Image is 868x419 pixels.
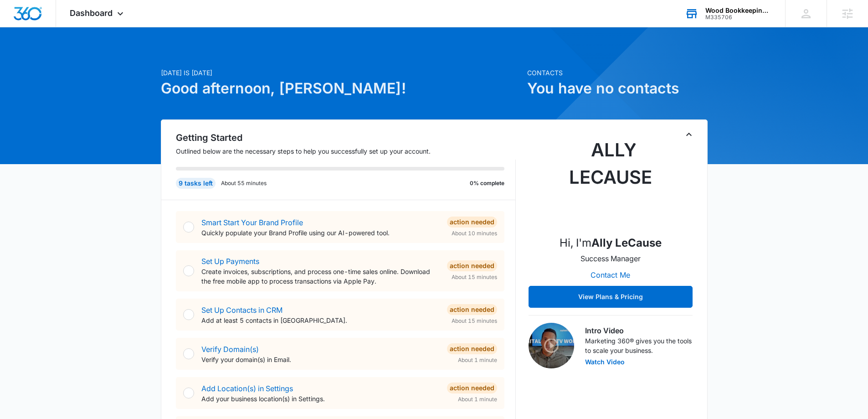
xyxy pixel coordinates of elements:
a: Set Up Contacts in CRM [201,305,282,315]
a: Verify Domain(s) [201,345,259,354]
span: About 1 minute [458,395,497,403]
span: Dashboard [70,8,113,18]
p: 0% complete [470,179,504,187]
strong: Ally LeCause [591,236,662,249]
div: Action Needed [447,217,497,228]
button: Watch Video [585,359,625,365]
div: Action Needed [447,304,497,315]
a: Add Location(s) in Settings [201,384,293,393]
h3: Intro Video [585,325,693,336]
p: Hi, I'm [560,235,662,251]
img: Intro Video [529,323,574,368]
p: Add your business location(s) in Settings. [201,394,440,403]
span: About 15 minutes [452,273,497,281]
p: Success Manager [580,253,641,264]
div: 9 tasks left [176,178,216,189]
p: Add at least 5 contacts in [GEOGRAPHIC_DATA]. [201,316,440,325]
div: account id [705,14,772,21]
button: View Plans & Pricing [529,286,693,308]
h2: Getting Started [176,131,516,145]
h1: Good afternoon, [PERSON_NAME]! [161,78,522,99]
button: Toggle Collapse [683,129,694,140]
a: Smart Start Your Brand Profile [201,218,303,227]
p: Create invoices, subscriptions, and process one-time sales online. Download the free mobile app t... [201,267,440,286]
div: account name [705,7,772,14]
h1: You have no contacts [527,78,708,99]
p: Contacts [527,68,708,78]
div: Action Needed [447,260,497,271]
span: About 10 minutes [452,229,497,238]
p: Outlined below are the necessary steps to help you successfully set up your account. [176,146,516,156]
a: Set Up Payments [201,257,259,266]
p: Verify your domain(s) in Email. [201,355,440,364]
p: About 55 minutes [221,179,267,187]
button: Contact Me [581,264,639,286]
span: About 15 minutes [452,317,497,325]
p: Quickly populate your Brand Profile using our AI-powered tool. [201,228,440,238]
span: About 1 minute [458,356,497,364]
p: [DATE] is [DATE] [161,68,522,78]
img: Ally LeCause [565,136,656,228]
div: Action Needed [447,343,497,354]
p: Marketing 360® gives you the tools to scale your business. [585,336,693,355]
div: Action Needed [447,383,497,393]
